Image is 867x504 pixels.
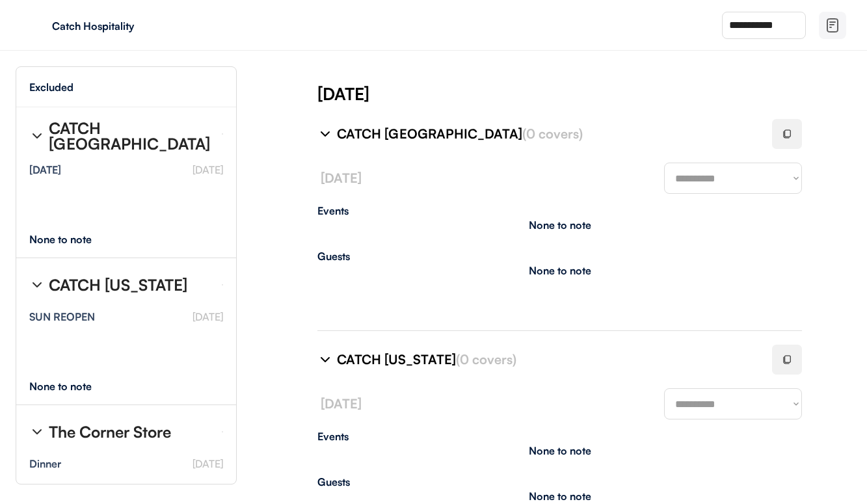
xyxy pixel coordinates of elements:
[529,445,591,456] div: None to note
[29,165,61,175] div: [DATE]
[337,351,756,369] div: CATCH [US_STATE]
[193,457,223,470] font: [DATE]
[321,170,362,186] font: [DATE]
[456,351,516,367] font: (0 covers)
[317,251,802,261] div: Guests
[522,126,583,142] font: (0 covers)
[317,352,333,367] img: chevron-right%20%281%29.svg
[825,18,840,33] img: file-02.svg
[29,277,45,293] img: chevron-right%20%281%29.svg
[29,82,73,92] div: Excluded
[529,491,591,501] div: None to note
[52,21,216,31] div: Catch Hospitality
[49,120,211,152] div: CATCH [GEOGRAPHIC_DATA]
[193,310,223,323] font: [DATE]
[29,312,95,322] div: SUN REOPEN
[26,15,47,36] img: yH5BAEAAAAALAAAAAABAAEAAAIBRAA7
[29,128,45,144] img: chevron-right%20%281%29.svg
[29,234,116,245] div: None to note
[49,424,171,440] div: The Corner Store
[337,125,756,143] div: CATCH [GEOGRAPHIC_DATA]
[29,381,116,391] div: None to note
[317,206,802,216] div: Events
[29,424,45,440] img: chevron-right%20%281%29.svg
[317,126,333,142] img: chevron-right%20%281%29.svg
[529,220,591,230] div: None to note
[321,395,362,412] font: [DATE]
[317,477,802,487] div: Guests
[317,431,802,442] div: Events
[529,265,591,276] div: None to note
[29,458,61,469] div: Dinner
[193,163,223,176] font: [DATE]
[317,82,867,105] div: [DATE]
[49,277,187,293] div: CATCH [US_STATE]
